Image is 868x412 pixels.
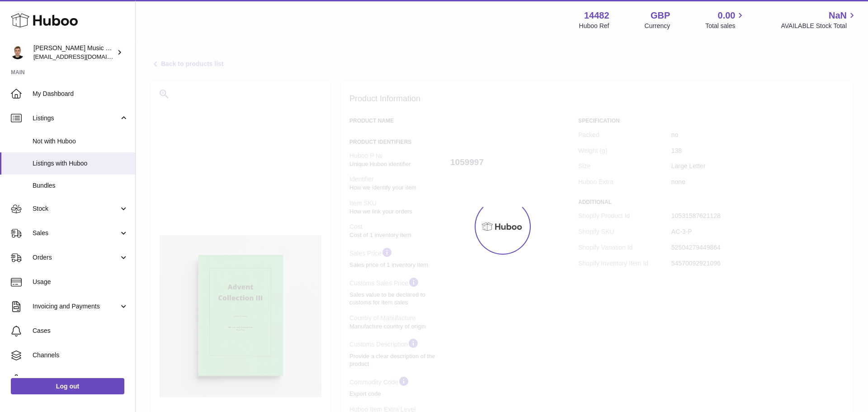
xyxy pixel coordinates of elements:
[33,44,115,61] div: [PERSON_NAME] Music & Media Publishing - FZCO
[718,9,736,22] span: 0.00
[33,90,128,98] span: My Dashboard
[584,9,609,22] strong: 14482
[33,253,119,262] span: Orders
[33,114,119,123] span: Listings
[33,351,128,360] span: Channels
[781,22,857,30] span: AVAILABLE Stock Total
[33,53,133,60] span: [EMAIL_ADDRESS][DOMAIN_NAME]
[829,9,847,22] span: NaN
[33,278,128,286] span: Usage
[33,204,119,213] span: Stock
[11,46,24,59] img: internalAdmin-14482@internal.huboo.com
[33,327,128,335] span: Cases
[33,302,119,311] span: Invoicing and Payments
[33,375,128,384] span: Settings
[33,229,119,237] span: Sales
[33,137,128,146] span: Not with Huboo
[33,159,128,168] span: Listings with Huboo
[705,22,745,30] span: Total sales
[579,22,609,30] div: Huboo Ref
[705,9,745,30] a: 0.00 Total sales
[651,9,670,22] strong: GBP
[781,9,857,30] a: NaN AVAILABLE Stock Total
[11,378,124,394] a: Log out
[645,22,670,30] div: Currency
[33,181,128,190] span: Bundles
